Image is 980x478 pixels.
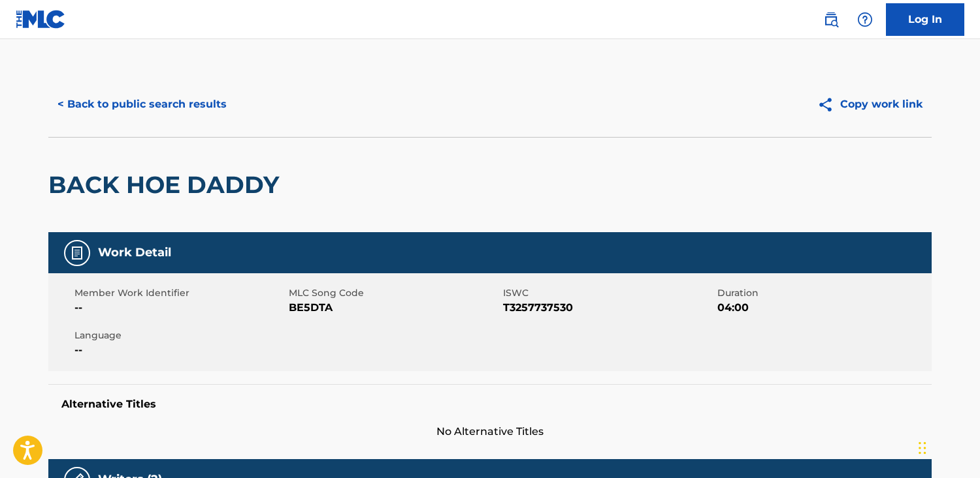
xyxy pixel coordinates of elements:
[503,300,714,316] span: T3257737530
[919,428,926,468] div: Drag
[74,342,286,358] span: --
[48,424,932,440] span: No Alternative Titles
[69,245,85,261] img: Work Detail
[74,300,286,316] span: --
[503,286,714,300] span: ISWC
[61,398,919,411] h5: Alternative Titles
[808,88,932,121] button: Copy work link
[48,170,286,200] h2: BACK HOE DADDY
[717,300,928,316] span: 04:00
[98,245,171,260] h5: Work Detail
[289,286,500,300] span: MLC Song Code
[886,3,964,36] a: Log In
[74,286,286,300] span: Member Work Identifier
[289,300,500,316] span: BE5DTA
[74,329,286,342] span: Language
[717,286,928,300] span: Duration
[16,10,66,29] img: MLC Logo
[857,12,873,27] img: help
[915,415,980,478] iframe: Chat Widget
[48,88,236,121] button: < Back to public search results
[817,97,840,113] img: Copy work link
[852,7,878,33] div: Help
[818,7,844,33] a: Public Search
[823,12,839,27] img: search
